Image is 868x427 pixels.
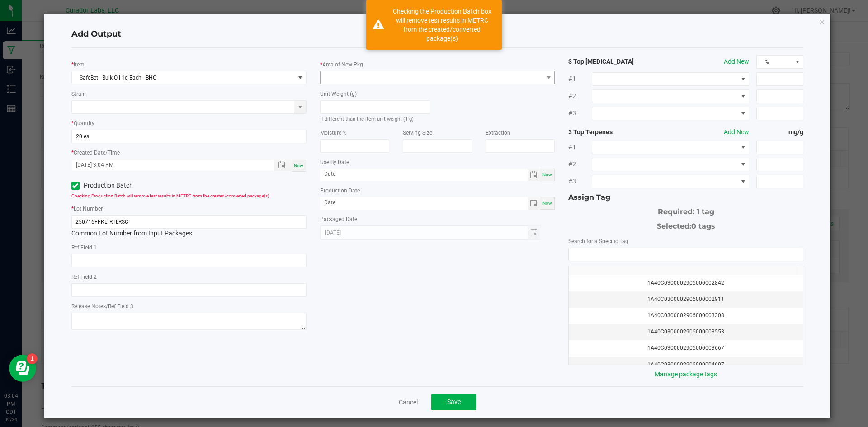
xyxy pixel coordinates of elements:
[399,398,418,407] a: Cancel
[724,127,749,137] button: Add New
[528,197,541,210] span: Toggle calendar
[320,215,357,223] label: Packaged Date
[431,394,476,410] button: Save
[71,193,270,198] span: Checking Production Batch will remove test results in METRC from the created/converted package(s).
[724,57,749,66] button: Add New
[74,149,120,157] label: Created Date/Time
[274,160,292,171] span: Toggle popup
[320,169,528,180] input: Date
[655,371,717,378] a: Manage package tags
[568,160,592,169] span: #2
[568,57,662,66] strong: 3 Top [MEDICAL_DATA]
[568,203,803,217] div: Required: 1 tag
[568,237,628,245] label: Search for a Specific Tag
[71,273,97,281] label: Ref Field 2
[528,169,541,181] span: Toggle calendar
[71,244,97,252] label: Ref Field 1
[574,344,797,352] div: 1A40C0300002906000003667
[71,215,307,238] div: Common Lot Number from Input Packages
[27,353,38,364] iframe: Resource center unread badge
[542,201,552,206] span: Now
[568,91,592,101] span: #2
[72,160,264,171] input: Created Datetime
[486,129,510,137] label: Extraction
[568,108,592,118] span: #3
[569,248,803,261] input: NO DATA FOUND
[574,328,797,336] div: 1A40C0300002906000003553
[756,127,803,137] strong: mg/g
[542,172,552,177] span: Now
[757,56,792,68] span: %
[568,127,662,137] strong: 3 Top Terpenes
[592,175,749,188] span: NO DATA FOUND
[320,129,347,137] label: Moisture %
[72,71,295,84] span: SafeBet - Bulk Oil 1g Each - BHO
[568,142,592,152] span: #1
[568,192,803,203] div: Assign Tag
[568,217,803,232] div: Selected:
[322,61,363,69] label: Area of New Pkg
[320,187,360,195] label: Production Date
[574,311,797,320] div: 1A40C0300002906000003308
[568,74,592,84] span: #1
[574,279,797,287] div: 1A40C0300002906000002842
[403,129,432,137] label: Serving Size
[320,197,528,208] input: Date
[691,222,715,230] span: 0 tags
[568,177,592,186] span: #3
[592,141,749,154] span: NO DATA FOUND
[71,181,182,190] label: Production Batch
[294,163,303,168] span: Now
[320,90,357,98] label: Unit Weight (g)
[447,398,461,405] span: Save
[320,158,349,166] label: Use By Date
[74,119,94,127] label: Quantity
[74,61,85,69] label: Item
[71,90,86,98] label: Strain
[71,302,133,310] label: Release Notes/Ref Field 3
[71,28,804,40] h4: Add Output
[74,205,103,213] label: Lot Number
[320,116,414,122] small: If different than the item unit weight (1 g)
[9,355,36,382] iframe: Resource center
[574,361,797,369] div: 1A40C0300002906000004697
[574,295,797,304] div: 1A40C0300002906000002911
[389,7,495,43] div: Checking the Production Batch box will remove test results in METRC from the created/converted pa...
[592,158,749,171] span: NO DATA FOUND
